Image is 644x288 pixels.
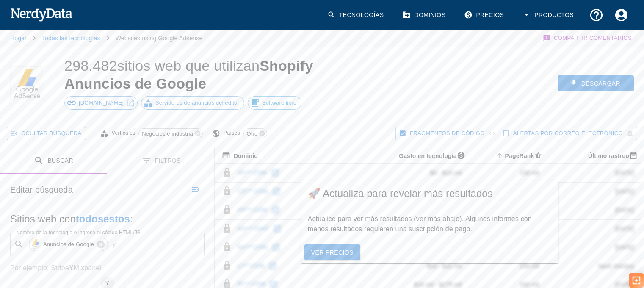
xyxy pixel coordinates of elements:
[577,150,641,161] span: Fecha más reciente en la que se rastreó correctamente este sitio web
[410,129,485,138] span: Ocultar fragmentos de código
[554,35,632,41] font: Compartir comentarios
[410,130,485,136] font: Fragmentos de código
[222,150,258,161] span: El nombre de dominio registrado (es decir, "nerdydata.com").
[311,249,354,256] font: Ver precios
[10,35,27,42] a: Hogar
[138,128,203,138] div: Negocios e industria
[602,228,634,260] iframe: Controlador de chat del widget Drift
[10,185,73,194] font: Editar búsqueda
[494,150,546,161] span: Un ranking de popularidad de páginas basado en los backlinks de un dominio. Los números bajos ind...
[155,157,181,164] font: Filtros
[16,230,141,235] font: Nombre de la tecnología o ingrese el código HTML/JS
[29,238,108,251] div: Anuncios de Google
[79,100,124,106] font: [DOMAIN_NAME]
[224,130,240,136] font: Países
[414,11,445,18] font: Dominios
[76,213,103,224] font: todos
[542,30,634,47] button: Compartir comentarios
[517,3,580,28] button: Productos
[47,157,73,164] font: Buscar
[339,11,384,18] font: Tecnologías
[43,241,94,247] font: Anuncios de Google
[581,80,620,87] font: Descargar
[7,127,86,140] button: Ocultar búsqueda
[262,100,297,106] font: Software libre
[141,96,244,110] a: Servidores de anuncios del editor
[10,6,72,23] img: NerdyData.com
[395,127,499,140] button: Ocultar fragmentos de código
[64,96,138,110] a: [DOMAIN_NAME]
[64,75,206,91] font: Anuncios de Google
[64,58,117,74] font: 298.482
[513,129,623,138] span: Recibe alertas por correo electrónico con los resultados de sitios web recién encontrados. Haz cl...
[588,152,629,159] font: Último rastreo
[130,213,133,224] font: :
[117,58,260,74] font: sitios web que utilizan
[74,264,101,271] font: Mixpanel
[142,130,193,137] font: Negocios e industria
[534,11,574,18] font: Productos
[499,127,637,140] button: Recibe alertas por correo electrónico con los resultados de sitios web recién encontrados. Haz cl...
[112,130,135,136] font: Verticales
[308,215,532,233] font: Actualice para ver más resultados (ver más abajo). Algunos informes con menos resultados requiere...
[14,66,40,100] img: Logotipo de Google Adsense
[116,34,203,42] p: Websites using Google Adsense
[10,30,202,47] nav: migaja de pan
[21,130,82,136] font: Ocultar búsqueda
[505,152,534,159] font: PageRank
[103,213,130,224] font: estos
[155,100,239,106] font: Servidores de anuncios del editor
[399,152,457,159] font: Gasto en tecnología
[322,3,391,28] a: Tecnologías
[388,150,469,161] span: El gasto tecnológico anual mínimo y máximo estimado que tiene cada página web, según los planes g...
[260,58,313,74] font: Shopify
[397,3,452,28] a: Dominios
[243,128,268,138] div: Otro
[513,130,623,136] font: Alertas por correo electrónico
[247,130,258,137] font: Otro
[304,244,360,260] a: Ver precios
[105,280,109,286] font: Y
[69,264,74,271] font: Y
[609,3,634,28] button: Configuraciones de la cuenta
[42,35,100,42] a: Todas las tecnologías
[116,241,122,248] font: ...
[459,3,511,28] a: Precios
[113,241,116,248] font: y
[10,213,76,224] font: Sitios web con
[584,3,609,28] button: Soporte y documentación
[308,188,493,199] font: 🚀 Actualiza para revelar más resultados
[234,152,258,159] font: Dominio
[10,264,69,271] font: Por ejemplo: Stripe
[476,11,504,18] font: Precios
[558,75,634,91] button: Descargar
